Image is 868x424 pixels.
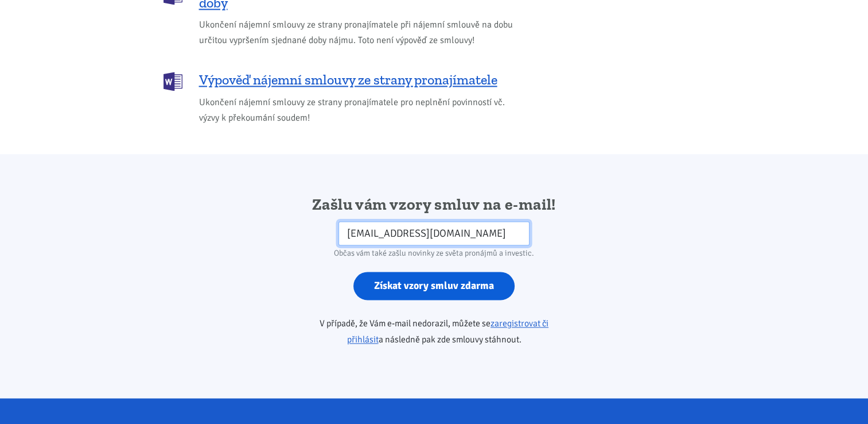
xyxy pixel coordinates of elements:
[287,245,581,261] div: Občas vám také zašlu novinky ze světa pronájmů a investic.
[287,194,581,215] h2: Zašlu vám vzory smluv na e-mail!
[353,272,515,300] input: Získat vzory smluv zdarma
[338,221,530,246] input: Zadejte váš e-mail
[199,71,497,89] span: Výpověď nájemní smlouvy ze strany pronajímatele
[164,72,182,91] img: DOCX (Word)
[164,71,519,90] a: Výpověď nájemní smlouvy ze strany pronajímatele
[199,95,519,126] span: Ukončení nájemní smlouvy ze strany pronajímatele pro neplnění povinností vč. výzvy k překoumání s...
[199,17,519,48] span: Ukončení nájemní smlouvy ze strany pronajímatele při nájemní smlouvě na dobu určitou vypršením sj...
[287,315,581,348] p: V případě, že Vám e-mail nedorazil, můžete se a následně pak zde smlouvy stáhnout.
